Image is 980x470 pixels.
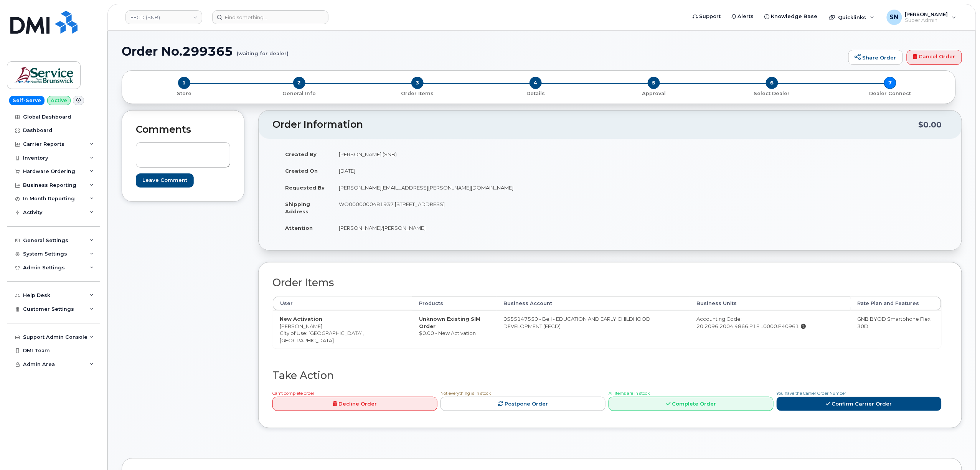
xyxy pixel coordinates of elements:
th: Business Units [690,297,851,310]
th: Business Account [497,297,690,310]
strong: Shipping Address [285,201,310,214]
a: 4 Details [477,89,595,97]
td: 0555147550 - Bell - EDUCATION AND EARLY CHILDHOOD DEVELOPMENT (EECD) [497,310,690,348]
strong: Requested By [285,185,325,191]
span: Can't complete order [272,391,314,396]
td: WO0000000481937 [STREET_ADDRESS] [332,196,604,219]
span: 3 [411,77,424,89]
a: Confirm Carrier Order [777,397,942,411]
strong: Created On [285,168,318,174]
div: $0.00 [919,117,942,132]
a: Cancel Order [907,50,962,65]
span: Not everything is in stock [441,391,491,396]
span: 5 [648,77,660,89]
td: [PERSON_NAME]/[PERSON_NAME] [332,219,604,236]
strong: Created By [285,151,317,157]
td: [PERSON_NAME] (SNB) [332,146,604,163]
a: 3 Order Items [358,89,477,97]
td: $0.00 - New Activation [412,310,497,348]
a: Decline Order [272,397,437,411]
th: User [273,297,412,310]
small: (waiting for dealer) [237,45,289,56]
strong: New Activation [280,316,322,322]
p: Details [480,90,592,97]
span: 1 [178,77,190,89]
strong: Unknown Existing SIM Order [419,316,480,329]
th: Products [412,297,497,310]
a: Share Order [848,50,903,65]
h2: Take Action [272,370,942,381]
a: 5 Approval [595,89,713,97]
p: Order Items [361,90,474,97]
span: You have the Carrier Order Number [777,391,846,396]
h2: Order Items [272,277,942,289]
h1: Order No.299365 [122,45,845,58]
span: 4 [530,77,542,89]
a: 6 Select Dealer [713,89,831,97]
td: [PERSON_NAME] City of Use: [GEOGRAPHIC_DATA], [GEOGRAPHIC_DATA] [273,310,412,348]
span: 6 [766,77,778,89]
a: 2 General Info [240,89,358,97]
td: [DATE] [332,162,604,179]
strong: Attention [285,225,313,231]
div: Accounting Code: 20.2096.2004.4866.P1EL.0000.P40961 [697,315,844,330]
span: 2 [293,77,305,89]
a: Postpone Order [441,397,605,411]
p: Approval [598,90,710,97]
h2: Order Information [272,119,919,130]
p: Store [131,90,237,97]
a: Complete Order [609,397,774,411]
p: Select Dealer [716,90,828,97]
p: General Info [243,90,355,97]
td: GNB BYOD Smartphone Flex 30D [851,310,941,348]
th: Rate Plan and Features [851,297,941,310]
input: Leave Comment [136,173,194,188]
a: 1 Store [128,89,240,97]
span: All Items are in stock [609,391,650,396]
h2: Comments [136,124,230,135]
td: [PERSON_NAME][EMAIL_ADDRESS][PERSON_NAME][DOMAIN_NAME] [332,179,604,196]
